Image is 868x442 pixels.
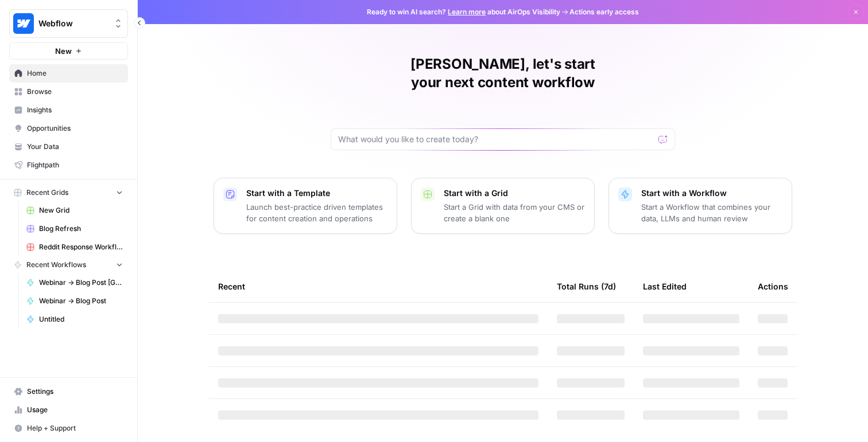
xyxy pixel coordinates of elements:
[9,401,128,419] a: Usage
[21,201,128,220] a: New Grid
[9,83,128,101] a: Browse
[641,187,782,199] p: Start with a Workflow
[9,138,128,156] a: Your Data
[21,292,128,310] a: Webinar -> Blog Post
[367,7,560,17] span: Ready to win AI search? about AirOps Visibility
[27,386,123,397] span: Settings
[39,296,123,306] span: Webinar -> Blog Post
[448,7,486,16] a: Learn more
[39,314,123,324] span: Untitled
[9,119,128,138] a: Opportunities
[444,201,585,224] p: Start a Grid with data from your CMS or create a blank one
[444,187,585,199] p: Start with a Grid
[641,201,782,224] p: Start a Workflow that combines your data, LLMs and human review
[338,134,654,145] input: What would you like to create today?
[13,13,34,34] img: Webflow Logo
[26,187,68,198] span: Recent Grids
[27,160,123,170] span: Flightpath
[27,87,123,97] span: Browse
[21,310,128,328] a: Untitled
[21,273,128,292] a: Webinar -> Blog Post [Grid Version]
[21,238,128,256] a: Reddit Response Workflow Grid
[9,42,128,60] button: New
[9,382,128,401] a: Settings
[9,156,128,174] a: Flightpath
[218,271,538,302] div: Recent
[557,271,616,302] div: Total Runs (7d)
[758,271,788,302] div: Actions
[214,178,397,234] button: Start with a TemplateLaunch best-practice driven templates for content creation and operations
[411,178,595,234] button: Start with a GridStart a Grid with data from your CMS or create a blank one
[39,242,123,252] span: Reddit Response Workflow Grid
[27,123,123,134] span: Opportunities
[9,64,128,83] a: Home
[27,105,123,115] span: Insights
[9,101,128,119] a: Insights
[9,9,128,38] button: Workspace: Webflow
[27,423,123,433] span: Help + Support
[55,45,72,57] span: New
[39,224,123,234] span: Blog Refresh
[643,271,687,302] div: Last Edited
[27,68,123,79] span: Home
[246,201,387,224] p: Launch best-practice driven templates for content creation and operations
[26,260,86,270] span: Recent Workflows
[609,178,792,234] button: Start with a WorkflowStart a Workflow that combines your data, LLMs and human review
[38,18,108,29] span: Webflow
[331,55,675,92] h1: [PERSON_NAME], let's start your next content workflow
[9,256,128,273] button: Recent Workflows
[39,205,123,216] span: New Grid
[9,184,128,201] button: Recent Grids
[569,7,639,17] span: Actions early access
[39,277,123,288] span: Webinar -> Blog Post [Grid Version]
[27,142,123,152] span: Your Data
[21,220,128,238] a: Blog Refresh
[9,419,128,437] button: Help + Support
[27,405,123,415] span: Usage
[246,187,387,199] p: Start with a Template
